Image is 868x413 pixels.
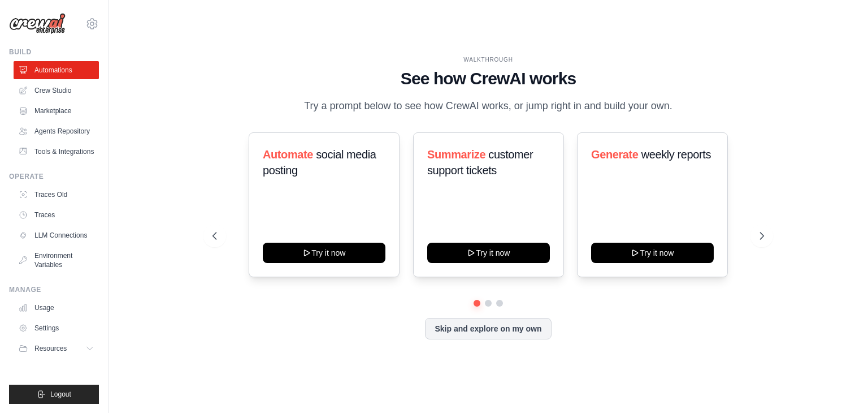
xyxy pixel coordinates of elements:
span: Automate [263,148,313,161]
button: Try it now [263,243,385,263]
span: Resources [34,344,67,353]
span: Logout [50,390,71,399]
a: Settings [14,319,99,337]
div: Manage [9,285,99,294]
button: Skip and explore on my own [425,318,551,339]
a: Crew Studio [14,81,99,100]
div: Build [9,48,99,57]
a: Traces [14,206,99,224]
span: social media posting [263,148,376,177]
a: Automations [14,61,99,79]
img: Logo [9,13,66,35]
a: Agents Repository [14,122,99,140]
a: Environment Variables [14,247,99,274]
a: Marketplace [14,102,99,120]
a: Tools & Integrations [14,143,99,161]
button: Resources [14,339,99,358]
span: customer support tickets [427,148,533,177]
a: Traces Old [14,186,99,204]
p: Try a prompt below to see how CrewAI works, or jump right in and build your own. [298,98,678,114]
div: Operate [9,172,99,181]
button: Try it now [591,243,714,263]
button: Logout [9,385,99,404]
a: Usage [14,299,99,317]
a: LLM Connections [14,226,99,244]
button: Try it now [427,243,550,263]
h1: See how CrewAI works [212,68,764,89]
span: Summarize [427,148,485,161]
div: WALKTHROUGH [212,55,764,64]
span: weekly reports [641,148,711,161]
span: Generate [591,148,639,161]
